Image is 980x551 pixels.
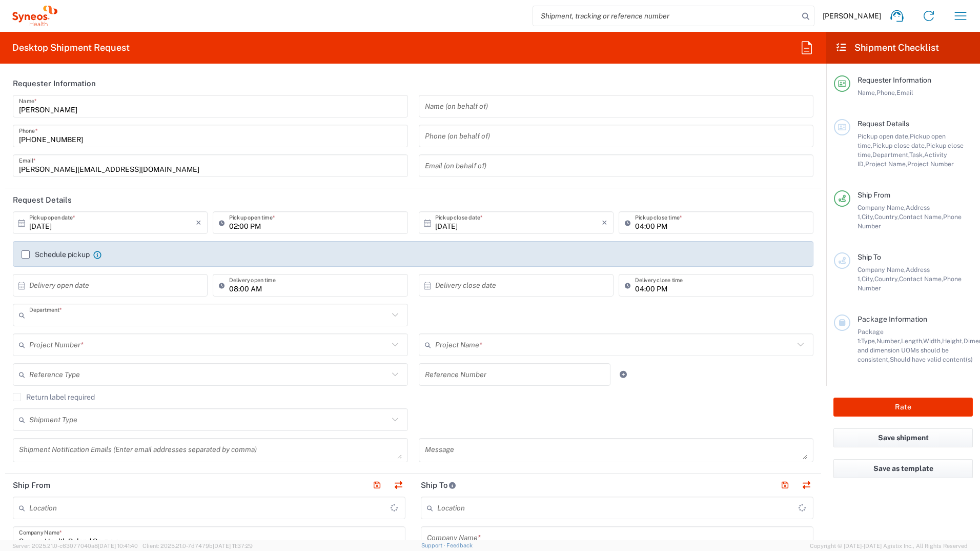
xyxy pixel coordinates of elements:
span: Pickup close date, [872,142,926,149]
span: Contact Name, [899,275,943,283]
span: Phone, [876,89,896,96]
span: Should have valid content(s) [890,356,973,363]
h2: Ship To [421,480,456,490]
span: Department, [872,151,909,159]
span: Pickup open date, [857,132,910,140]
span: Number, [876,337,901,345]
span: City, [862,275,874,283]
span: Length, [901,337,923,345]
label: Schedule pickup [22,250,90,259]
span: Project Name, [865,160,907,168]
span: Copyright © [DATE]-[DATE] Agistix Inc., All Rights Reserved [810,541,968,550]
span: [PERSON_NAME] [823,11,881,21]
input: Shipment, tracking or reference number [533,6,799,26]
span: Server: 2025.21.0-c63077040a8 [12,543,138,549]
a: Feedback [446,542,473,548]
i: × [196,214,201,231]
button: Save as template [833,459,973,478]
span: [DATE] 10:41:40 [98,543,138,549]
span: Package 1: [857,328,884,345]
button: Rate [833,398,973,417]
span: Width, [923,337,942,345]
span: Package Information [857,315,927,323]
span: Client: 2025.21.0-7d7479b [142,543,253,549]
span: Email [896,89,913,96]
span: City, [862,213,874,221]
span: Request Details [857,120,909,128]
span: Name, [857,89,876,96]
span: Project Number [907,160,954,168]
span: Country, [874,275,899,283]
button: Save shipment [833,428,973,447]
a: Add Reference [616,367,630,382]
span: Task, [909,151,924,159]
h2: Ship From [13,480,50,490]
h2: Request Details [13,195,72,205]
a: Support [421,542,447,548]
span: Company Name, [857,266,906,273]
span: Requester Information [857,76,931,84]
h2: Requester Information [13,78,96,89]
span: Contact Name, [899,213,943,221]
h2: Desktop Shipment Request [12,42,130,54]
span: Ship To [857,253,881,261]
h2: Shipment Checklist [835,42,939,54]
span: Ship From [857,191,890,199]
span: Height, [942,337,964,345]
span: Company Name, [857,204,906,211]
label: Return label required [13,393,95,401]
span: Type, [861,337,876,345]
span: [DATE] 11:37:29 [213,543,253,549]
i: × [602,214,607,231]
span: Country, [874,213,899,221]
